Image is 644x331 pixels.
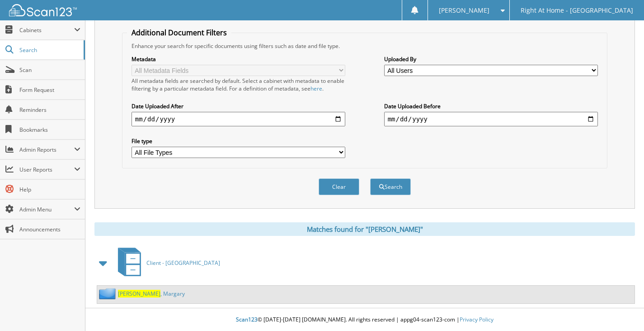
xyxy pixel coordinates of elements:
[19,46,79,54] span: Search
[99,288,118,299] img: folder2.png
[19,166,74,173] span: User Reports
[118,290,185,297] a: [PERSON_NAME], Margary
[384,55,598,63] label: Uploaded By
[118,290,160,297] span: [PERSON_NAME]
[113,245,220,281] a: Client - [GEOGRAPHIC_DATA]
[460,316,494,323] a: Privacy Policy
[370,178,411,195] button: Search
[384,112,598,126] input: end
[94,222,635,236] div: Matches found for "[PERSON_NAME]"
[19,66,80,74] span: Scan
[319,178,359,195] button: Clear
[9,4,77,16] img: scan123-logo-white.svg
[521,8,633,13] span: Right At Home - [GEOGRAPHIC_DATA]
[439,8,489,13] span: [PERSON_NAME]
[127,28,231,38] legend: Additional Document Filters
[19,106,80,114] span: Reminders
[132,55,346,63] label: Metadata
[127,42,602,50] div: Enhance your search for specific documents using filters such as date and file type.
[19,26,74,34] span: Cabinets
[19,186,80,193] span: Help
[310,85,322,92] a: here
[599,288,644,331] iframe: Chat Widget
[236,316,258,323] span: Scan123
[19,86,80,94] span: Form Request
[19,146,74,154] span: Admin Reports
[19,225,80,233] span: Announcements
[132,102,346,110] label: Date Uploaded After
[132,137,346,145] label: File type
[85,309,644,331] div: © [DATE]-[DATE] [DOMAIN_NAME]. All rights reserved | appg04-scan123-com |
[132,77,346,92] div: All metadata fields are searched by default. Select a cabinet with metadata to enable filtering b...
[132,112,346,126] input: start
[146,259,220,267] span: Client - [GEOGRAPHIC_DATA]
[19,206,74,213] span: Admin Menu
[19,126,80,134] span: Bookmarks
[384,102,598,110] label: Date Uploaded Before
